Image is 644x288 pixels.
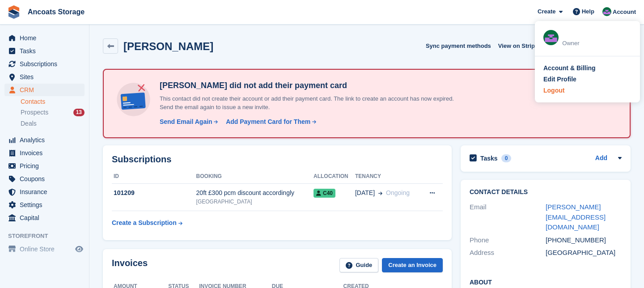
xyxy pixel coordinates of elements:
a: menu [4,45,85,57]
a: Deals [21,119,85,128]
a: Edit Profile [543,75,631,84]
span: Online Store [20,243,73,255]
span: CRM [20,84,73,96]
span: Create [538,7,555,16]
h2: Tasks [480,154,498,162]
span: Tasks [20,45,73,57]
span: [DATE] [355,188,375,198]
div: Owner [562,39,631,48]
span: Help [582,7,594,16]
span: Account [613,8,636,17]
a: menu [4,134,85,146]
h2: Invoices [112,258,148,273]
div: [GEOGRAPHIC_DATA] [546,248,622,258]
a: menu [4,32,85,44]
a: View on Stripe [495,38,549,53]
a: menu [4,243,85,255]
div: Create a Subscription [112,218,177,228]
a: menu [4,173,85,185]
a: Contacts [21,97,85,106]
div: Email [470,202,546,233]
span: Invoices [20,147,73,159]
th: ID [112,169,196,184]
a: menu [4,58,85,70]
button: Sync payment methods [426,38,491,53]
span: Capital [20,212,73,224]
a: Create an Invoice [382,258,443,273]
span: Storefront [8,232,89,241]
div: 13 [73,109,85,116]
div: 101209 [112,188,196,198]
div: 0 [501,154,512,162]
h2: Contact Details [470,189,622,196]
div: 20ft £300 pcm discount accordingly [196,188,314,198]
img: stora-icon-8386f47178a22dfd0bd8f6a31ec36ba5ce8667c1dd55bd0f319d3a0aa187defe.svg [7,5,21,19]
a: Add Payment Card for Them [222,117,317,127]
div: Add Payment Card for Them [226,117,310,127]
span: Prospects [21,108,48,117]
div: [GEOGRAPHIC_DATA] [196,198,314,206]
span: Settings [20,199,73,211]
th: Tenancy [355,169,420,184]
div: Account & Billing [543,64,596,73]
a: Logout [543,86,631,95]
span: Deals [21,119,37,128]
span: Sites [20,71,73,83]
h2: Subscriptions [112,154,443,165]
a: Prospects 13 [21,108,85,117]
span: Analytics [20,134,73,146]
th: Allocation [314,169,355,184]
div: Address [470,248,546,258]
div: [PHONE_NUMBER] [546,235,622,246]
a: Create a Subscription [112,215,182,231]
a: Preview store [74,244,85,254]
a: menu [4,160,85,172]
div: Send Email Again [160,117,212,127]
a: menu [4,199,85,211]
p: This contact did not create their account or add their payment card. The link to create an accoun... [156,94,469,112]
a: menu [4,186,85,198]
h2: About [470,277,622,286]
span: Coupons [20,173,73,185]
span: View on Stripe [498,42,538,51]
span: Home [20,32,73,44]
a: menu [4,71,85,83]
h2: [PERSON_NAME] [123,40,213,52]
span: Ongoing [386,189,410,196]
a: Ancoats Storage [24,4,88,19]
a: menu [4,84,85,96]
div: Logout [543,86,564,95]
th: Booking [196,169,314,184]
div: Phone [470,235,546,246]
span: C40 [314,189,335,198]
a: [PERSON_NAME][EMAIL_ADDRESS][DOMAIN_NAME] [546,203,606,231]
span: Subscriptions [20,58,73,70]
a: Account & Billing [543,64,631,73]
span: Pricing [20,160,73,172]
h4: [PERSON_NAME] did not add their payment card [156,80,469,91]
a: menu [4,147,85,159]
a: menu [4,212,85,224]
a: Add [595,153,607,164]
img: no-card-linked-e7822e413c904bf8b177c4d89f31251c4716f9871600ec3ca5bfc59e148c83f4.svg [114,80,153,119]
span: Insurance [20,186,73,198]
div: Edit Profile [543,75,576,84]
a: Guide [339,258,379,273]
